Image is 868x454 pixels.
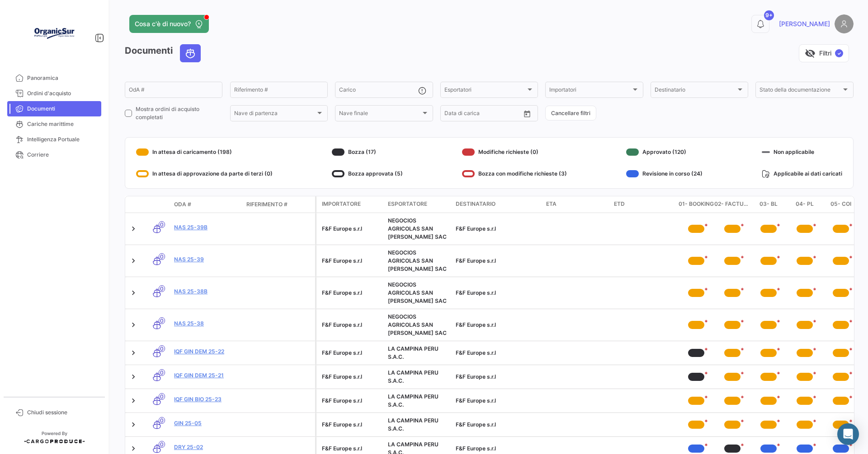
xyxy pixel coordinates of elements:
[174,371,239,380] a: IQF GIN DEM 25-21
[678,196,714,213] datatable-header-cell: 01- Booking
[246,200,288,208] span: Riferimento #
[714,196,750,213] datatable-header-cell: 02- Factura
[180,45,200,62] button: Ocean
[759,200,778,209] span: 03- BL
[129,15,209,33] button: Cosa c'è di nuovo?
[7,132,101,147] a: Intelligenza Portuale
[129,288,138,297] a: Expand/Collapse Row
[27,151,98,159] span: Corriere
[388,249,448,273] div: NEGOCIOS AGRICOLAS SAN [PERSON_NAME] SAC
[159,285,165,292] span: 0
[837,423,859,445] div: Abrir Intercom Messenger
[174,255,239,264] a: NAS 25-39
[384,196,452,213] datatable-header-cell: Esportatore
[462,145,567,159] div: Modifiche richieste (0)
[388,281,448,305] div: NEGOCIOS AGRICOLAS SAN [PERSON_NAME] SAC
[388,217,448,241] div: NEGOCIOS AGRICOLAS SAN [PERSON_NAME] SAC
[174,287,239,296] a: NAS 25-38b
[762,145,842,159] div: Non applicabile
[136,167,273,181] div: In attesa di approvazione da parte di terzi (0)
[388,313,448,337] div: NEGOCIOS AGRICOLAS SAN [PERSON_NAME] SAC
[444,111,452,118] input: Da
[174,320,239,328] a: NAS 25-38
[750,196,787,213] datatable-header-cell: 03- BL
[174,443,239,451] a: DRY 25-02
[322,373,381,381] div: F&F Europe s.r.l
[234,111,316,118] span: Nave di partenza
[520,107,534,120] button: Open calendar
[32,11,77,56] img: Logo+OrganicSur.png
[159,221,165,228] span: 0
[7,147,101,162] a: Corriere
[174,347,239,356] a: IQF GIN DEM 25-22
[129,444,138,453] a: Expand/Collapse Row
[7,86,101,101] a: Ordini d'acquisto
[679,200,714,209] span: 01- Booking
[322,200,361,208] span: Importatore
[779,19,830,28] span: [PERSON_NAME]
[546,200,557,208] span: ETA
[322,225,381,233] div: F&F Europe s.r.l
[174,200,191,208] span: OdA #
[129,224,138,233] a: Expand/Collapse Row
[655,88,736,94] span: Destinatario
[456,289,496,296] span: F&F Europe s.r.l
[332,167,403,181] div: Bozza approvata (5)
[27,408,98,417] span: Chiudi sessione
[456,445,496,452] span: F&F Europe s.r.l
[125,44,203,62] h3: Documenti
[143,201,170,208] datatable-header-cell: Modalità di trasporto
[129,348,138,357] a: Expand/Collapse Row
[462,167,567,181] div: Bozza con modifiche richieste (3)
[458,111,494,118] input: Fino a
[129,372,138,381] a: Expand/Collapse Row
[388,345,448,361] div: LA CAMPINA PERU S.A.C.
[388,369,448,385] div: LA CAMPINA PERU S.A.C.
[159,393,165,400] span: 0
[243,197,315,212] datatable-header-cell: Riferimento #
[27,120,98,128] span: Cariche marittime
[614,200,625,208] span: ETD
[322,289,381,297] div: F&F Europe s.r.l
[159,369,165,376] span: 0
[805,48,816,59] span: visibility_off
[136,105,222,121] span: Mostra ordini di acquisto completati
[159,417,165,424] span: 0
[7,101,101,116] a: Documenti
[626,145,703,159] div: Approvato (120)
[823,196,859,213] datatable-header-cell: 05- COI
[339,111,420,118] span: Nave finale
[322,349,381,357] div: F&F Europe s.r.l
[787,196,823,213] datatable-header-cell: 04- PL
[799,44,849,62] button: visibility_offFiltri✓
[714,200,750,209] span: 02- Factura
[129,320,138,329] a: Expand/Collapse Row
[316,196,384,213] datatable-header-cell: Importatore
[27,135,98,144] span: Intelligenza Portuale
[835,14,854,33] img: placeholder-user.png
[456,257,496,264] span: F&F Europe s.r.l
[159,345,165,352] span: 0
[332,145,403,159] div: Bozza (17)
[27,74,98,82] span: Panoramica
[174,223,239,232] a: NAS 25-39b
[456,225,496,232] span: F&F Europe s.r.l
[159,317,165,324] span: 0
[322,321,381,329] div: F&F Europe s.r.l
[129,396,138,405] a: Expand/Collapse Row
[129,256,138,265] a: Expand/Collapse Row
[456,421,496,428] span: F&F Europe s.r.l
[322,397,381,405] div: F&F Europe s.r.l
[456,200,495,208] span: Destinatario
[830,200,851,209] span: 05- COI
[159,253,165,260] span: 0
[322,257,381,265] div: F&F Europe s.r.l
[174,395,239,403] a: IQF GIN BIO 25-23
[388,393,448,409] div: LA CAMPINA PERU S.A.C.
[456,321,496,328] span: F&F Europe s.r.l
[456,373,496,380] span: F&F Europe s.r.l
[322,445,381,453] div: F&F Europe s.r.l
[796,200,814,209] span: 04- PL
[174,419,239,427] a: GIN 25-05
[170,197,243,212] datatable-header-cell: OdA #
